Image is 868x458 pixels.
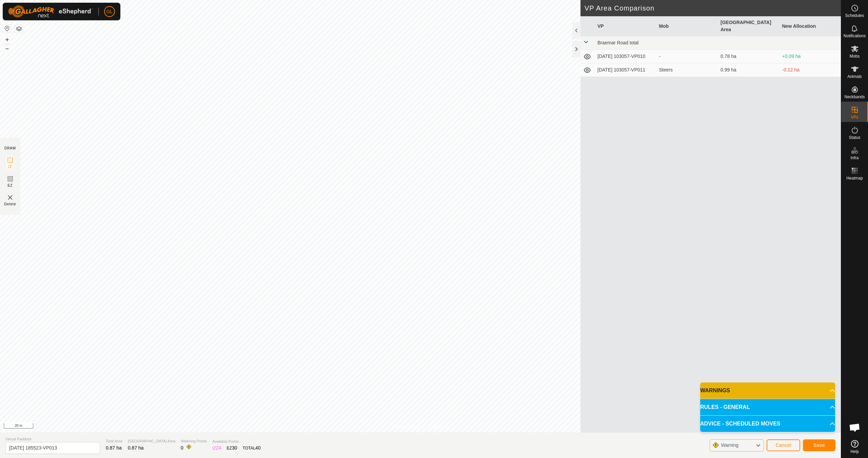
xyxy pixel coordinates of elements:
span: Neckbands [844,95,865,99]
span: GL [106,8,113,15]
span: 24 [216,445,221,451]
span: Watering Points [181,438,207,444]
p-accordion-header: WARNINGS [700,382,835,399]
span: Notifications [844,34,866,38]
span: Total Area [106,438,122,444]
span: 0 [181,445,183,451]
button: Reset Map [3,24,11,33]
span: [GEOGRAPHIC_DATA] Area [128,438,175,444]
button: + [3,36,11,44]
span: Status [849,136,860,140]
span: Warning [721,442,738,448]
span: Available Points [212,439,260,444]
button: – [3,44,11,53]
div: DRAW [4,146,16,151]
td: [DATE] 103057-VP010 [595,50,656,63]
div: EZ [227,444,237,452]
td: 0.78 ha [718,50,780,63]
th: New Allocation [780,16,841,36]
span: 0.87 ha [106,445,122,451]
span: Cancel [775,442,791,448]
th: Mob [656,16,718,36]
span: EZ [8,183,13,188]
button: Save [803,439,835,451]
span: Braemar Road total [597,40,638,45]
th: VP [595,16,656,36]
span: Mobs [850,54,860,58]
span: Infra [850,156,859,160]
div: - [659,53,715,60]
div: Open chat [845,417,865,438]
span: VPs [851,115,858,119]
button: Map Layers [15,25,23,33]
p-accordion-header: ADVICE - SCHEDULED MOVES [700,416,835,432]
span: 40 [255,445,261,451]
span: Help [850,450,859,454]
h2: VP Area Comparison [585,4,841,12]
button: Cancel [767,439,800,451]
td: -0.12 ha [780,63,841,77]
span: Delete [4,202,16,207]
div: TOTAL [243,444,261,452]
a: Contact Us [427,423,447,430]
img: VP [6,193,14,202]
span: WARNINGS [700,387,730,395]
span: IZ [8,164,12,169]
a: Help [841,437,868,456]
th: [GEOGRAPHIC_DATA] Area [718,16,780,36]
td: +0.09 ha [780,50,841,63]
div: Steers [659,66,715,74]
td: [DATE] 103057-VP011 [595,63,656,77]
span: Save [813,442,825,448]
span: 0.87 ha [128,445,144,451]
span: Virtual Paddock [5,436,100,442]
img: Gallagher Logo [8,5,93,18]
span: RULES - GENERAL [700,403,750,411]
td: 0.99 ha [718,63,780,77]
p-accordion-header: RULES - GENERAL [700,399,835,415]
div: IZ [212,444,221,452]
span: Animals [847,75,862,79]
span: Schedules [845,14,864,18]
span: ADVICE - SCHEDULED MOVES [700,420,780,428]
span: Heatmap [846,176,863,180]
a: Privacy Policy [394,423,419,430]
span: 30 [232,445,237,451]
